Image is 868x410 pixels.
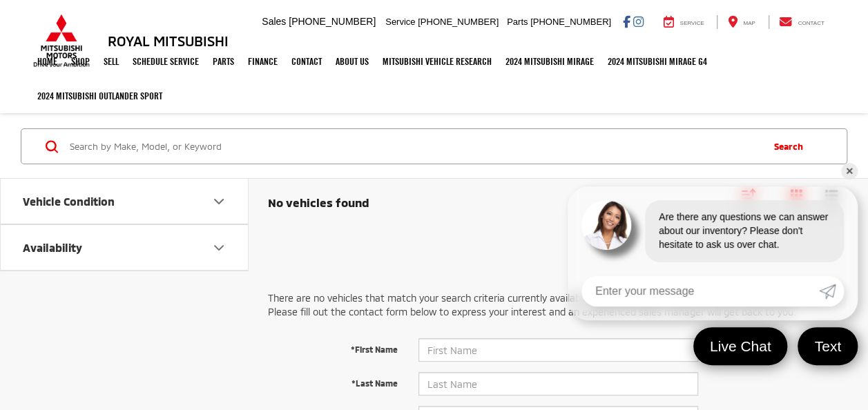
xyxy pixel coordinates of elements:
span: Service [385,17,415,27]
span: Live Chat [703,337,778,355]
a: 2024 Mitsubishi Mirage G4 [601,44,714,79]
label: *First Name [258,338,408,355]
input: Last Name [418,372,699,396]
span: [PHONE_NUMBER] [530,17,611,27]
span: No vehicles found [268,195,369,208]
a: Submit [819,276,844,306]
input: First Name [418,338,699,362]
a: Parts: Opens in a new tab [206,44,241,79]
span: [PHONE_NUMBER] [418,17,499,27]
span: Parts [507,17,528,27]
a: Instagram: Click to visit our Instagram page [633,16,644,27]
span: Sales [262,16,286,27]
button: AvailabilityAvailability [1,225,249,270]
img: Mitsubishi [30,14,93,68]
label: *Last Name [258,372,408,389]
h3: Royal Mitsubishi [108,33,229,48]
a: Text [798,327,858,365]
div: Are there any questions we can answer about our inventory? Please don't hesitate to ask us over c... [645,200,844,262]
a: Mitsubishi Vehicle Research [376,44,499,79]
div: Vehicle Condition [211,193,227,209]
span: Service [680,20,704,26]
div: Availability [23,241,82,254]
span: Text [807,337,848,355]
input: Enter your message [581,276,819,306]
a: Contact [769,15,835,29]
a: Contact [284,44,329,79]
a: Schedule Service: Opens in a new tab [126,44,206,79]
span: [PHONE_NUMBER] [289,16,376,27]
a: About Us [329,44,376,79]
span: Contact [798,20,824,26]
a: Map [717,15,765,29]
p: There are no vehicles that match your search criteria currently available online; however, there ... [268,291,849,319]
button: Vehicle ConditionVehicle Condition [1,179,249,224]
a: Facebook: Click to visit our Facebook page [623,16,630,27]
div: Availability [211,239,227,255]
div: Vehicle Condition [23,195,115,208]
a: Finance [241,44,284,79]
a: 2024 Mitsubishi Mirage [499,44,601,79]
a: Sell [97,44,126,79]
a: Live Chat [693,327,788,365]
button: Search [760,129,823,164]
a: Home [30,44,64,79]
input: Search by Make, Model, or Keyword [68,130,760,163]
a: Service [653,15,715,29]
span: Map [743,20,755,26]
a: 2024 Mitsubishi Outlander SPORT [30,79,169,113]
img: Agent profile photo [581,200,631,250]
a: Shop [64,44,97,79]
